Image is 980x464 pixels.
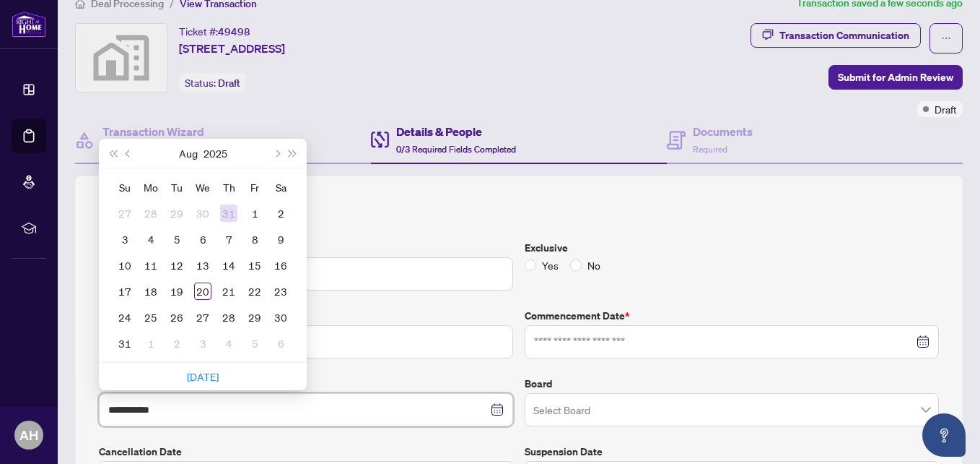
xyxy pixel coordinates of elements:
[142,257,159,274] div: 11
[187,370,219,383] a: [DATE]
[242,252,268,278] td: 2025-08-15
[19,425,38,445] span: AH
[838,66,953,89] span: Submit for Admin Review
[138,252,164,278] td: 2025-08-11
[194,335,211,352] div: 3
[138,226,164,252] td: 2025-08-04
[272,231,289,248] div: 9
[216,304,242,330] td: 2025-08-28
[246,231,263,248] div: 8
[242,330,268,356] td: 2025-09-05
[242,304,268,330] td: 2025-08-29
[218,25,250,38] span: 49498
[220,335,237,352] div: 4
[194,205,211,222] div: 30
[268,200,294,226] td: 2025-08-02
[179,139,198,168] button: Choose a month
[216,330,242,356] td: 2025-09-04
[941,33,951,43] span: ellipsis
[112,278,138,304] td: 2025-08-17
[99,444,513,460] label: Cancellation Date
[220,283,237,300] div: 21
[112,174,138,200] th: Su
[168,205,185,222] div: 29
[525,308,939,324] label: Commencement Date
[828,65,963,90] button: Submit for Admin Review
[112,252,138,278] td: 2025-08-10
[285,139,301,168] button: Next year (Control + right)
[246,283,263,300] div: 22
[102,123,204,140] h4: Transaction Wizard
[142,283,159,300] div: 18
[242,226,268,252] td: 2025-08-08
[582,257,606,273] span: No
[116,335,134,352] div: 31
[112,330,138,356] td: 2025-08-31
[216,200,242,226] td: 2025-07-31
[142,309,159,326] div: 25
[242,200,268,226] td: 2025-08-01
[922,413,966,457] button: Open asap
[105,139,121,168] button: Last year (Control + left)
[190,200,216,226] td: 2025-07-30
[216,278,242,304] td: 2025-08-21
[168,309,185,326] div: 26
[112,200,138,226] td: 2025-07-27
[268,304,294,330] td: 2025-08-30
[190,330,216,356] td: 2025-09-03
[112,304,138,330] td: 2025-08-24
[396,144,516,155] span: 0/3 Required Fields Completed
[142,205,159,222] div: 28
[204,139,227,168] button: Choose a year
[693,123,753,140] h4: Documents
[246,335,263,352] div: 5
[194,257,211,274] div: 13
[246,309,263,326] div: 29
[138,278,164,304] td: 2025-08-18
[116,257,134,274] div: 10
[216,252,242,278] td: 2025-08-14
[138,304,164,330] td: 2025-08-25
[190,174,216,200] th: We
[935,101,957,117] span: Draft
[138,200,164,226] td: 2025-07-28
[268,278,294,304] td: 2025-08-23
[164,278,190,304] td: 2025-08-19
[268,330,294,356] td: 2025-09-06
[272,283,289,300] div: 23
[779,24,909,47] div: Transaction Communication
[268,174,294,200] th: Sa
[164,174,190,200] th: Tu
[693,144,727,155] span: Required
[220,205,237,222] div: 31
[190,226,216,252] td: 2025-08-06
[194,283,211,300] div: 20
[142,231,159,248] div: 4
[272,335,289,352] div: 6
[268,252,294,278] td: 2025-08-16
[142,335,159,352] div: 1
[396,123,516,140] h4: Details & People
[220,309,237,326] div: 28
[121,139,136,168] button: Previous month (PageUp)
[168,231,185,248] div: 5
[220,231,237,248] div: 7
[246,205,263,222] div: 1
[179,73,246,93] div: Status:
[272,205,289,222] div: 2
[272,257,289,274] div: 16
[76,24,167,92] img: svg%3e
[116,309,134,326] div: 24
[525,444,939,460] label: Suspension Date
[190,278,216,304] td: 2025-08-20
[164,304,190,330] td: 2025-08-26
[751,23,921,48] button: Transaction Communication
[179,40,285,57] span: [STREET_ADDRESS]
[179,23,250,40] div: Ticket #:
[138,174,164,200] th: Mo
[268,139,284,168] button: Next month (PageDown)
[168,335,185,352] div: 2
[194,231,211,248] div: 6
[116,205,134,222] div: 27
[164,226,190,252] td: 2025-08-05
